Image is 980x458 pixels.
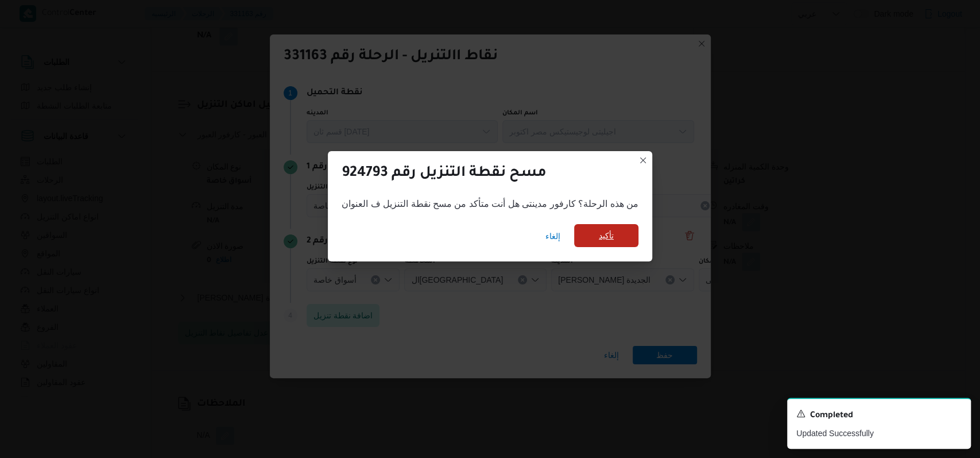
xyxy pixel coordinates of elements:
div: من هذه الرحلة؟ كارفور مدينتى هل أنت متأكد من مسح نقطة التنزيل ف العنوان [342,197,638,211]
span: إلغاء [545,229,560,243]
button: تأكيد [574,224,638,247]
button: إلغاء [541,225,565,248]
span: Completed [810,409,853,423]
span: تأكيد [599,229,614,243]
button: Closes this modal window [636,153,650,167]
div: Notification [796,408,962,423]
p: Updated Successfully [796,428,962,440]
div: مسح نقطة التنزيل رقم 924793 [342,165,547,183]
